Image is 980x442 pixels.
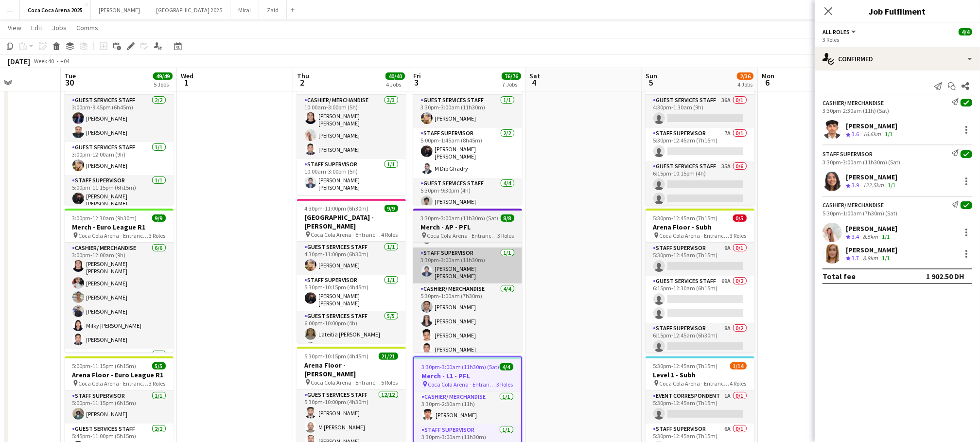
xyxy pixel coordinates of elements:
span: Coca Cola Arena - Entrance F [311,231,382,238]
span: 4 Roles [730,380,747,387]
app-card-role: Event Correspondent1A0/15:30pm-12:45am (7h15m) [646,390,754,424]
span: Coca Cola Arena - Entrance F [660,380,730,387]
span: 1 [179,77,193,88]
span: 3.7 [852,254,859,262]
span: 3:30pm-3:00am (11h30m) (Sat) [421,214,499,222]
app-card-role: Staff Supervisor1/15:00pm-11:15pm (6h15m)[PERSON_NAME] [65,390,174,424]
h3: Merch - L1 - PFL [414,371,521,380]
span: 3 [412,77,421,88]
span: 4 [528,77,540,88]
app-card-role: Staff Supervisor8A0/26:15pm-12:45am (6h30m) [646,323,754,370]
span: 8/8 [501,214,514,222]
span: 30 [63,77,76,88]
span: 5:30pm-12:45am (7h15m) (Mon) [653,362,730,370]
div: +04 [60,57,70,65]
span: 5/5 [152,362,166,370]
a: Comms [72,21,102,34]
span: 40/40 [385,72,405,80]
span: 3 Roles [149,380,166,387]
span: Coca Cola Arena - Entrance F [79,232,149,239]
span: 3.4 [852,233,859,240]
button: All roles [822,28,857,35]
div: Total fee [822,271,856,281]
span: 3.6 [852,130,859,138]
app-job-card: 4:30pm-11:00pm (6h30m)9/9[GEOGRAPHIC_DATA] - [PERSON_NAME] Coca Cola Arena - Entrance F4 RolesGue... [297,199,406,343]
button: [GEOGRAPHIC_DATA] 2025 [148,0,230,19]
app-skills-label: 1/1 [888,181,895,189]
app-card-role: Staff Supervisor1/110:00am-3:00pm (5h)[PERSON_NAME] [PERSON_NAME] [297,159,406,195]
span: 2/36 [737,72,753,80]
div: Staff Supervisor [822,150,873,158]
app-card-role: Guest Services Staff1/14:30pm-11:00pm (6h30m)[PERSON_NAME] [297,242,406,275]
app-job-card: 3:00pm-12:30am (9h30m) (Wed)9/9Merch - Euro League R1 Coca Cola Arena - Entrance F3 RolesCashier/... [65,209,174,353]
app-card-role: Staff Supervisor1/15:30pm-10:15pm (4h45m)[PERSON_NAME] [PERSON_NAME] [297,275,406,311]
span: Coca Cola Arena - Entrance F [79,380,149,387]
app-job-card: 3:30pm-3:00am (11h30m) (Sat)8/8Merch - AP - PFL Coca Cola Arena - Entrance F3 Roles[PERSON_NAME] ... [413,209,522,353]
div: [PERSON_NAME] [846,122,897,130]
span: 4/4 [959,28,972,35]
span: Sat [529,71,540,80]
app-job-card: 3:30pm-3:00am (11h30m) (Sat)13/13[GEOGRAPHIC_DATA] - PFL Coca Cola Arena - Entrance F6 RolesGuest... [413,61,522,205]
span: Jobs [52,23,67,32]
app-card-role: Guest Services Staff1/13:00pm-12:00am (9h)[PERSON_NAME] [65,142,174,175]
h3: Merch - Euro League R1 [65,223,174,231]
span: Edit [31,23,42,32]
span: 3 Roles [730,232,747,239]
span: Coca Cola Arena - Entrance F [660,232,730,239]
app-card-role: Guest Services Staff1/13:30pm-3:00am (11h30m)[PERSON_NAME] [413,95,522,128]
a: View [4,21,25,34]
span: 3 Roles [149,232,166,239]
span: 6 [760,77,774,88]
div: 4 Jobs [737,81,753,88]
span: 1/14 [730,362,747,370]
div: [PERSON_NAME] [846,246,897,254]
span: 5:30pm-12:45am (7h15m) (Mon) [653,214,733,222]
app-card-role: Cashier/ Merchandise1/13:30pm-2:30am (11h)[PERSON_NAME] [414,391,521,424]
span: 4/4 [500,363,513,371]
div: 1 902.50 DH [926,271,964,281]
span: Sun [646,71,657,80]
app-card-role: Guest Services Staff35A0/66:15pm-10:15pm (4h) [646,161,754,265]
span: Mon [762,71,774,80]
span: 9/9 [152,214,166,222]
span: Week 40 [32,57,56,65]
span: 0/5 [733,214,747,222]
button: Coca Coca Arena 2025 [20,0,91,19]
div: 3:30pm-3:00am (11h30m) (Sat) [822,159,972,166]
app-skills-label: 1/1 [882,233,890,240]
span: All roles [822,28,850,35]
h3: Level 1 - Subh [646,371,754,379]
a: Jobs [48,21,70,34]
app-card-role: Guest Services Staff4/45:30pm-9:30pm (4h)[PERSON_NAME] [413,178,522,253]
div: 10:00am-3:00pm (5h)4/4Merch - PFL Coca Cola Arena - Entrance F2 RolesCashier/ Merchandise3/310:00... [297,61,406,195]
span: Tue [65,71,76,80]
app-card-role: Guest Services Staff2/23:00pm-9:45pm (6h45m)[PERSON_NAME][PERSON_NAME] [65,95,174,142]
div: 5:30pm-12:45am (7h15m) (Mon)0/5Arena Floor - Subh Coca Cola Arena - Entrance F3 RolesStaff Superv... [646,209,754,353]
span: 5:00pm-11:15pm (6h15m) [72,362,137,370]
div: Cashier/ Merchandise [822,201,884,209]
app-card-role: Staff Supervisor1/1 [65,349,174,385]
span: Comms [76,23,98,32]
app-card-role: Staff Supervisor2/25:00pm-1:45am (8h45m)[PERSON_NAME] [PERSON_NAME]M Dib Ghadry [413,128,522,178]
div: 8.5km [861,233,880,241]
h3: Arena Floor - Euro League R1 [65,371,174,379]
button: Miral [230,0,259,19]
span: 3:30pm-3:00am (11h30m) (Sat) [422,363,500,371]
span: 76/76 [502,72,521,80]
h3: Arena Floor - Subh [646,223,754,231]
span: View [8,23,21,32]
div: 3 Roles [822,36,972,43]
button: [PERSON_NAME] [91,0,148,19]
div: 4 Jobs [386,81,404,88]
span: Coca Cola Arena - Entrance F [428,381,497,388]
app-skills-label: 1/1 [882,254,890,262]
div: 7 Jobs [502,81,521,88]
a: Edit [27,21,46,34]
div: Confirmed [815,47,980,71]
app-job-card: 4:30pm-1:30am (9h) (Mon)0/11[GEOGRAPHIC_DATA] - Subh Coca Cola Arena - Entrance F5 RolesGuest Ser... [646,61,754,205]
span: 2 [296,77,309,88]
